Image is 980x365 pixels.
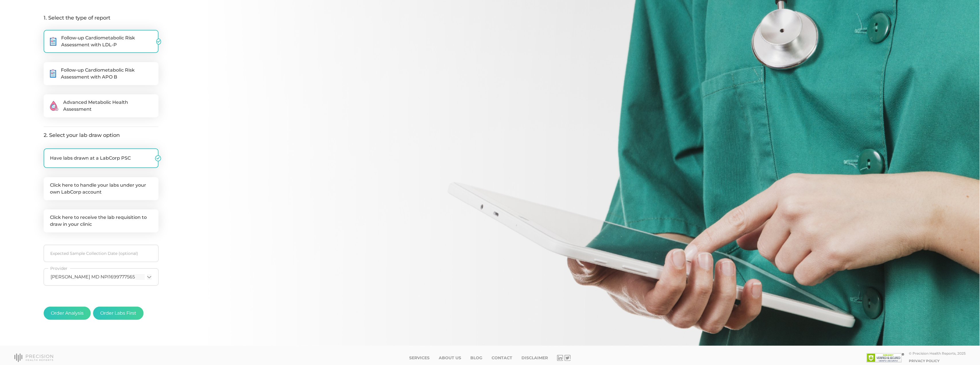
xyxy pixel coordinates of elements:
[44,245,158,262] input: Select date
[439,356,461,360] a: About Us
[909,351,966,356] div: © Precision Health Reports, 2025
[44,307,91,320] button: Order Analysis
[44,209,158,232] label: Click here to receive the lab requisition to draw in your clinic
[909,359,940,363] a: Privacy Policy
[61,67,152,81] span: Follow-up Cardiometabolic Risk Assessment with APO B
[44,268,158,286] div: Search for option
[63,99,152,113] span: Advanced Metabolic Health Assessment
[44,15,158,23] legend: 1. Select the type of report
[492,356,512,360] a: Contact
[135,274,145,280] input: Search for option
[93,307,144,320] button: Order Labs First
[61,35,156,48] span: Follow-up Cardiometabolic Risk Assessment with LDL-P
[44,148,158,168] label: Have labs drawn at a LabCorp PSC
[44,177,158,200] label: Click here to handle your labs under your own LabCorp account
[470,356,482,360] a: Blog
[44,131,158,139] legend: 2. Select your lab draw option
[409,356,430,360] a: Services
[867,353,904,362] img: SSL site seal - click to verify
[521,356,548,360] a: Disclaimer
[51,274,135,280] span: [PERSON_NAME] MD NPI1699777565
